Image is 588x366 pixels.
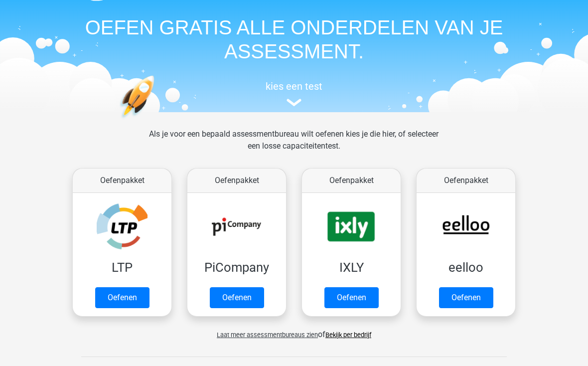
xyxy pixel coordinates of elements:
[217,331,318,339] span: Laat meer assessmentbureaus zien
[287,99,301,106] img: assessment
[120,75,193,166] img: oefenen
[65,80,523,92] h5: kies een test
[65,80,523,107] a: kies een test
[65,321,523,341] div: of
[210,287,264,308] a: Oefenen
[141,128,446,164] div: Als je voor een bepaald assessmentbureau wilt oefenen kies je die hier, of selecteer een losse ca...
[325,331,371,339] a: Bekijk per bedrijf
[324,287,379,308] a: Oefenen
[95,287,149,308] a: Oefenen
[439,287,493,308] a: Oefenen
[65,15,523,63] h1: OEFEN GRATIS ALLE ONDERDELEN VAN JE ASSESSMENT.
